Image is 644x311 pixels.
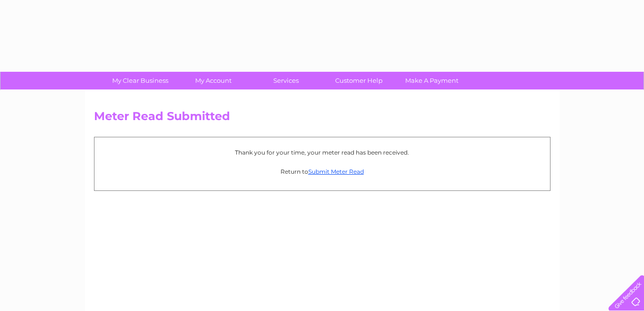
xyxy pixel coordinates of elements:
p: Thank you for your time, your meter read has been received. [99,148,545,157]
a: My Clear Business [101,72,180,89]
h2: Meter Read Submitted [94,110,550,128]
a: Customer Help [319,72,398,89]
a: Submit Meter Read [308,168,364,175]
a: Services [246,72,326,89]
a: My Account [174,72,253,89]
p: Return to [99,167,545,176]
a: Make A Payment [392,72,471,89]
